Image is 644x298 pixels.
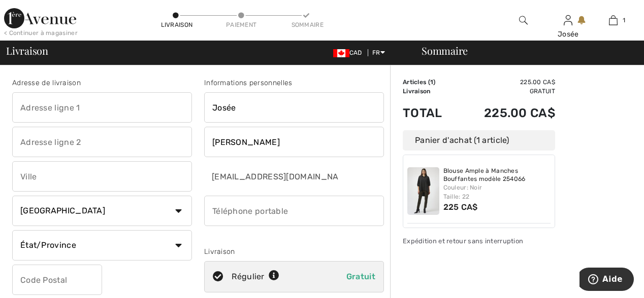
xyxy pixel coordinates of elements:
[204,78,384,88] div: Informations personnelles
[591,14,635,26] a: 1
[519,14,528,26] img: recherche
[333,49,349,57] img: Canadian Dollar
[346,272,375,281] span: Gratuit
[292,20,322,29] div: Sommaire
[407,167,439,215] img: Blouse Ample à Manches Bouffantes modèle 254066
[372,49,385,56] span: FR
[204,246,384,257] div: Livraison
[204,127,384,157] input: Nom de famille
[4,28,78,38] div: < Continuer à magasiner
[546,29,591,40] div: Josée
[609,14,618,26] img: Mon panier
[403,96,457,130] td: Total
[457,87,555,96] td: Gratuit
[579,268,634,293] iframe: Ouvre un widget dans lequel vous pouvez trouver plus d’informations
[12,92,192,123] input: Adresse ligne 1
[443,167,551,183] a: Blouse Ample à Manches Bouffantes modèle 254066
[4,8,76,28] img: 1ère Avenue
[403,87,457,96] td: Livraison
[457,78,555,87] td: 225.00 CA$
[204,161,339,192] input: Courriel
[564,14,572,26] img: Mes infos
[204,196,384,226] input: Téléphone portable
[443,202,478,212] span: 225 CA$
[403,236,555,246] div: Expédition et retour sans interruption
[457,96,555,130] td: 225.00 CA$
[12,127,192,157] input: Adresse ligne 2
[6,46,48,56] span: Livraison
[403,130,555,151] div: Panier d'achat (1 article)
[564,15,572,25] a: Se connecter
[443,183,551,201] div: Couleur: Noir Taille: 22
[226,20,256,29] div: Paiement
[623,16,625,25] span: 1
[12,78,192,88] div: Adresse de livraison
[12,265,102,295] input: Code Postal
[232,271,279,283] div: Régulier
[204,92,384,123] input: Prénom
[161,20,191,29] div: Livraison
[403,78,457,87] td: Articles ( )
[409,46,638,56] div: Sommaire
[12,161,192,192] input: Ville
[333,49,366,56] span: CAD
[430,79,433,86] span: 1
